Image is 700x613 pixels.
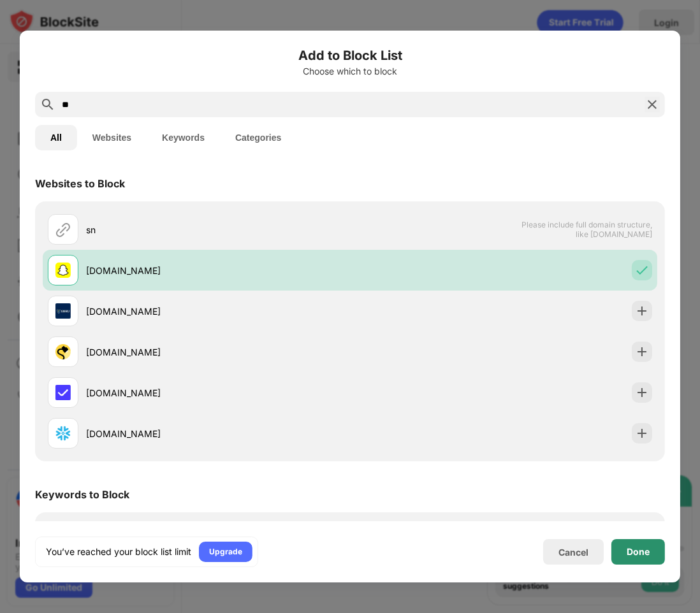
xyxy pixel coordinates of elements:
[86,427,350,440] div: [DOMAIN_NAME]
[521,220,652,239] span: Please include full domain structure, like [DOMAIN_NAME]
[55,222,71,237] img: url.svg
[86,223,350,236] div: sn
[40,97,55,112] img: search.svg
[220,125,296,150] button: Categories
[35,66,665,76] div: Choose which to block
[55,385,71,400] img: favicons
[147,125,220,150] button: Keywords
[35,177,125,190] div: Websites to Block
[35,125,77,150] button: All
[46,545,191,558] div: You’ve reached your block list limit
[55,426,71,441] img: favicons
[558,547,588,558] div: Cancel
[55,263,71,278] img: favicons
[209,545,242,558] div: Upgrade
[86,386,350,400] div: [DOMAIN_NAME]
[35,46,665,65] h6: Add to Block List
[86,264,350,277] div: [DOMAIN_NAME]
[35,488,129,501] div: Keywords to Block
[86,305,350,318] div: [DOMAIN_NAME]
[55,303,71,319] img: favicons
[627,547,650,557] div: Done
[645,97,660,112] img: search-close
[86,345,350,359] div: [DOMAIN_NAME]
[77,125,147,150] button: Websites
[55,344,71,359] img: favicons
